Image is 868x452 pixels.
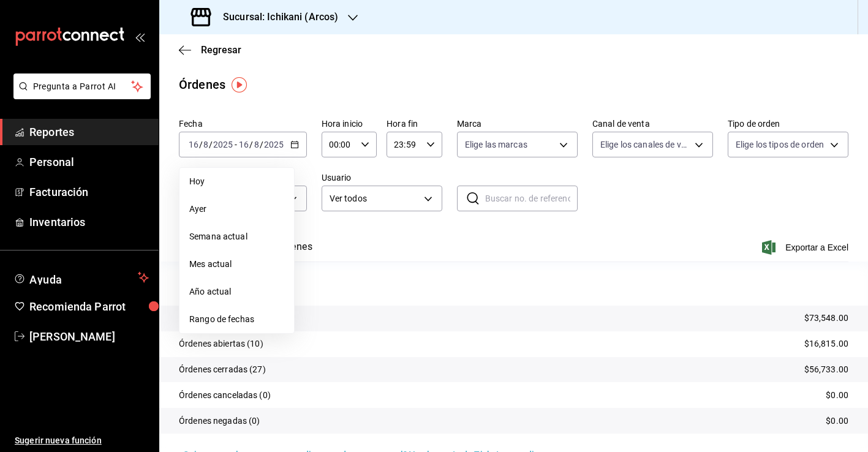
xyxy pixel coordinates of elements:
[189,175,284,188] span: Hoy
[260,140,263,149] span: /
[592,119,713,128] label: Canal de venta
[254,140,260,149] input: --
[29,214,149,230] span: Inventarios
[135,32,145,42] button: open_drawer_menu
[201,44,241,56] span: Regresar
[29,154,149,170] span: Personal
[179,389,271,402] p: Órdenes canceladas (0)
[189,313,284,326] span: Rango de fechas
[804,363,848,376] p: $56,733.00
[238,140,249,149] input: --
[189,285,284,298] span: Año actual
[179,75,225,94] div: Órdenes
[322,119,377,128] label: Hora inicio
[29,298,149,315] span: Recomienda Parrot
[804,312,848,325] p: $73,548.00
[29,124,149,140] span: Reportes
[179,415,260,428] p: Órdenes negadas (0)
[29,328,149,345] span: [PERSON_NAME]
[9,89,151,102] a: Pregunta a Parrot AI
[179,44,241,56] button: Regresar
[189,258,284,271] span: Mes actual
[465,138,527,151] span: Elige las marcas
[804,337,848,350] p: $16,815.00
[826,389,848,402] p: $0.00
[189,230,284,243] span: Semana actual
[179,363,266,376] p: Órdenes cerradas (27)
[209,140,213,149] span: /
[29,270,133,285] span: Ayuda
[179,119,307,128] label: Fecha
[232,77,247,92] img: Tooltip marker
[179,276,848,291] p: Resumen
[826,415,848,428] p: $0.00
[330,192,420,205] span: Ver todos
[387,119,442,128] label: Hora fin
[179,337,263,350] p: Órdenes abiertas (10)
[728,119,848,128] label: Tipo de orden
[188,140,199,149] input: --
[213,10,338,24] h3: Sucursal: Ichikani (Arcos)
[736,138,824,151] span: Elige los tipos de orden
[199,140,203,149] span: /
[600,138,690,151] span: Elige los canales de venta
[263,140,284,149] input: ----
[213,140,233,149] input: ----
[457,119,578,128] label: Marca
[33,80,132,93] span: Pregunta a Parrot AI
[485,186,578,211] input: Buscar no. de referencia
[13,73,151,99] button: Pregunta a Parrot AI
[189,203,284,216] span: Ayer
[249,140,253,149] span: /
[764,240,848,255] button: Exportar a Excel
[15,434,149,447] span: Sugerir nueva función
[322,173,442,182] label: Usuario
[203,140,209,149] input: --
[29,184,149,200] span: Facturación
[235,140,237,149] span: -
